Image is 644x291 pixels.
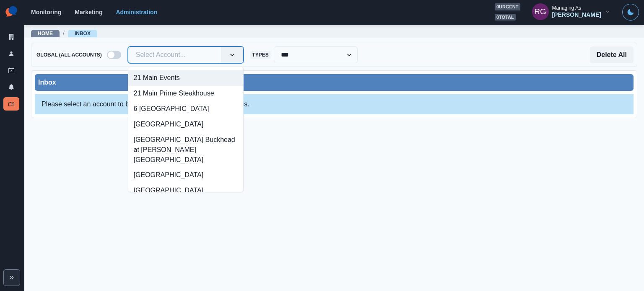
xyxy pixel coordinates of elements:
[3,269,20,286] button: Expand
[3,64,19,77] a: Draft Posts
[495,3,520,10] span: 0 urgent
[63,29,65,38] span: /
[128,70,244,86] div: 21 Main Events
[552,11,601,18] div: [PERSON_NAME]
[35,94,634,114] div: Please select an account to begin or select GLOBAL to see all emails.
[3,30,19,44] a: Clients
[3,80,19,94] a: Notifications
[590,46,634,63] button: Delete All
[534,2,546,22] div: Russel Gabiosa
[38,31,53,36] a: Home
[3,47,19,60] a: Users
[622,4,639,21] button: Toggle Mode
[525,3,617,20] button: Managing As[PERSON_NAME]
[128,183,244,198] div: [GEOGRAPHIC_DATA]
[3,97,19,111] a: Inbox
[38,77,630,88] div: Inbox
[75,9,102,15] a: Marketing
[552,5,581,11] div: Managing As
[116,9,157,15] a: Administration
[31,29,97,38] nav: breadcrumb
[35,51,104,59] span: Global (All Accounts)
[495,14,516,21] span: 0 total
[250,51,270,59] span: Types
[128,132,244,167] div: [GEOGRAPHIC_DATA] Buckhead at [PERSON_NAME][GEOGRAPHIC_DATA]
[128,167,244,183] div: [GEOGRAPHIC_DATA]
[128,101,244,117] div: 6 [GEOGRAPHIC_DATA]
[128,116,244,132] div: [GEOGRAPHIC_DATA]
[75,31,91,36] a: Inbox
[31,9,61,15] a: Monitoring
[128,86,244,101] div: 21 Main Prime Steakhouse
